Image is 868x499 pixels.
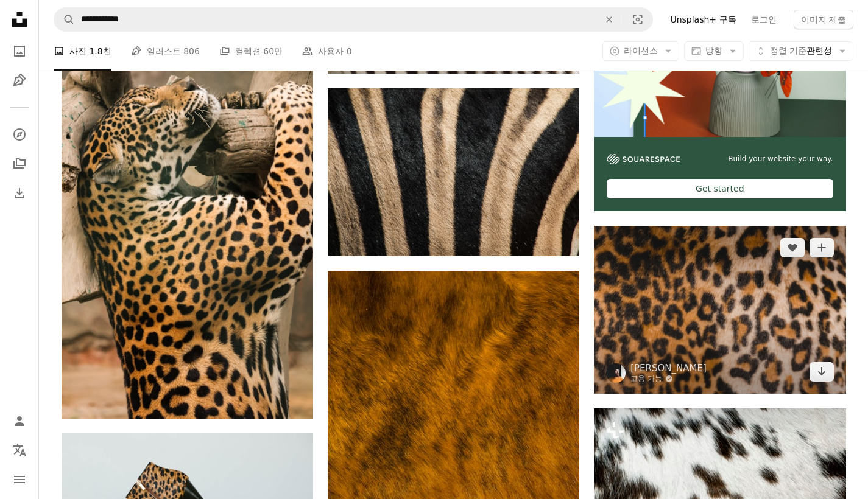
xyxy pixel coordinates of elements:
[328,166,579,177] a: 블랙 & 브라운 타이거 프린트 플리스 러그
[62,41,313,419] img: 갈색 나무 표면에 누워 있는 갈색과 검은색 표범
[7,68,32,92] a: 일러스트
[624,46,658,55] span: 라이선스
[183,44,200,58] span: 806
[594,304,845,315] a: 블랙 앤 브라운 레오파드 프린트 의류
[7,409,32,433] a: 로그인 / 가입
[594,226,845,393] img: 블랙 앤 브라운 레오파드 프린트 의류
[606,363,626,383] img: Erik Mclean의 프로필로 이동
[623,8,652,31] button: 시각적 검색
[54,8,75,31] button: Unsplash 검색
[594,486,845,497] a: 갈색과 흰색 소 털 질감 배경
[328,88,579,256] img: 블랙 & 브라운 타이거 프린트 플리스 러그
[7,438,32,462] button: 언어
[7,122,32,147] a: 탐색
[794,10,853,29] button: 이미지 제출
[7,152,32,176] a: 컬렉션
[62,224,313,235] a: 갈색 나무 표면에 누워 있는 갈색과 검은색 표범
[630,362,707,374] a: [PERSON_NAME]
[607,179,833,198] div: Get started
[302,32,351,71] a: 사용자 0
[54,7,653,32] form: 사이트 전체에서 이미지 찾기
[347,44,352,58] span: 0
[131,32,200,71] a: 일러스트 806
[780,238,805,257] button: 좋아요
[663,10,743,29] a: Unsplash+ 구독
[263,44,283,58] span: 60만
[7,467,32,492] button: 메뉴
[7,7,32,34] a: 홈 — Unsplash
[630,374,707,384] a: 고용 가능
[684,41,744,61] button: 방향
[728,154,833,164] span: Build your website your way.
[810,362,834,382] a: 다운로드
[770,46,806,55] span: 정렬 기준
[607,154,680,164] img: file-1606177908946-d1eed1cbe4f5image
[810,238,834,257] button: 컬렉션에 추가
[7,39,32,63] a: 사진
[770,45,832,57] span: 관련성
[7,181,32,205] a: 다운로드 내역
[705,46,722,55] span: 방향
[219,32,283,71] a: 컬렉션 60만
[749,41,853,61] button: 정렬 기준관련성
[328,453,579,464] a: 갈색 동물의 털 클로즈업
[596,8,623,31] button: 삭제
[744,10,784,29] a: 로그인
[602,41,679,61] button: 라이선스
